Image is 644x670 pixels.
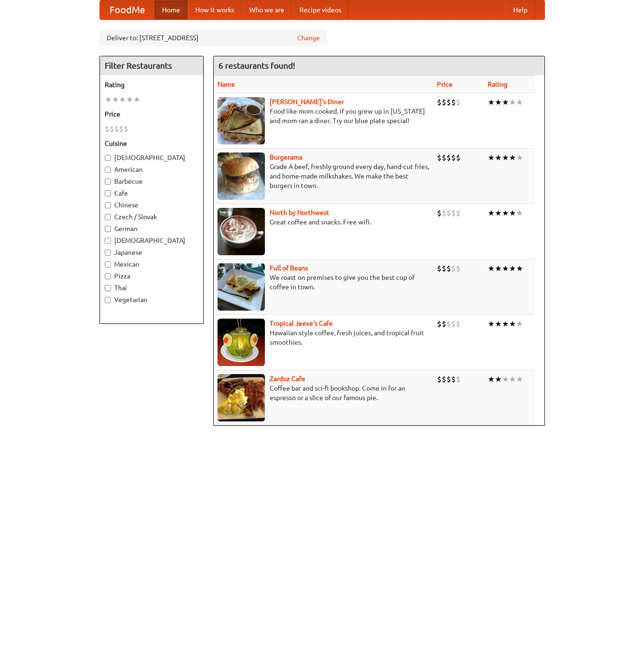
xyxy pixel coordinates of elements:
[516,208,523,218] li: ★
[218,384,429,402] p: Coffee bar and sci-fi bookshop. Come in for an espresso or a slice of our famous pie.
[114,124,119,134] li: $
[502,319,509,329] li: ★
[105,248,199,257] label: Japanese
[105,188,199,198] label: Cafe
[516,319,523,329] li: ★
[451,263,456,274] li: $
[270,209,329,216] a: North by Northwest
[133,94,140,105] li: ★
[495,152,502,163] li: ★
[488,374,495,384] li: ★
[105,177,199,186] label: Barbecue
[100,0,154,19] a: FoodMe
[495,208,502,218] li: ★
[442,97,446,107] li: $
[509,152,516,163] li: ★
[105,295,199,304] label: Vegetarian
[446,152,451,163] li: $
[218,319,265,366] img: jeeves.jpg
[516,263,523,274] li: ★
[218,107,429,125] p: Food like mom cooked, if you grew up in [US_STATE] and mom ran a diner. Try our blue plate special!
[105,153,199,162] label: [DEMOGRAPHIC_DATA]
[105,224,199,233] label: German
[446,208,451,218] li: $
[456,319,461,329] li: $
[495,374,502,384] li: ★
[509,97,516,107] li: ★
[105,259,199,269] label: Mexican
[218,152,265,200] img: burgerama.jpg
[154,0,188,19] a: Home
[105,190,111,197] input: Cafe
[442,374,446,384] li: $
[495,97,502,107] li: ★
[509,374,516,384] li: ★
[105,226,111,232] input: German
[105,124,109,134] li: $
[218,80,235,88] a: Name
[442,319,446,329] li: $
[105,236,199,245] label: [DEMOGRAPHIC_DATA]
[488,263,495,274] li: ★
[516,374,523,384] li: ★
[451,319,456,329] li: $
[456,208,461,218] li: $
[270,320,333,327] a: Tropical Jeeve's Cafe
[105,155,111,161] input: [DEMOGRAPHIC_DATA]
[218,61,295,70] ng-pluralize: 6 restaurants found!
[509,263,516,274] li: ★
[218,374,265,421] img: zardoz.jpg
[488,208,495,218] li: ★
[502,97,509,107] li: ★
[456,152,461,163] li: $
[488,80,508,88] a: Rating
[502,263,509,274] li: ★
[270,153,302,161] a: Burgerama
[451,208,456,218] li: $
[126,94,133,105] li: ★
[218,328,429,347] p: Hawaiian style coffee, fresh juices, and tropical fruit smoothies.
[502,208,509,218] li: ★
[105,273,111,279] input: Pizza
[119,124,124,134] li: $
[437,263,442,274] li: $
[218,162,429,190] p: Grade A beef, freshly ground every day, hand-cut fries, and home-made milkshakes. We make the bes...
[188,0,242,19] a: How it works
[502,374,509,384] li: ★
[270,264,308,272] a: Full of Beans
[437,319,442,329] li: $
[105,202,111,208] input: Chinese
[109,124,114,134] li: $
[112,94,119,105] li: ★
[451,152,456,163] li: $
[446,97,451,107] li: $
[100,56,203,75] h4: Filter Restaurants
[105,285,111,291] input: Thai
[105,212,199,222] label: Czech / Slovak
[495,263,502,274] li: ★
[124,124,128,134] li: $
[218,97,265,144] img: sallys.jpg
[495,319,502,329] li: ★
[456,263,461,274] li: $
[119,94,126,105] li: ★
[509,208,516,218] li: ★
[105,167,111,173] input: American
[270,98,344,106] a: [PERSON_NAME]'s Diner
[218,273,429,292] p: We roast on premises to give you the best cup of coffee in town.
[105,94,112,105] li: ★
[242,0,292,19] a: Who we are
[446,319,451,329] li: $
[297,33,320,43] a: Change
[105,261,111,268] input: Mexican
[442,208,446,218] li: $
[488,152,495,163] li: ★
[105,271,199,281] label: Pizza
[270,375,305,383] a: Zardoz Cafe
[502,152,509,163] li: ★
[506,0,535,19] a: Help
[488,97,495,107] li: ★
